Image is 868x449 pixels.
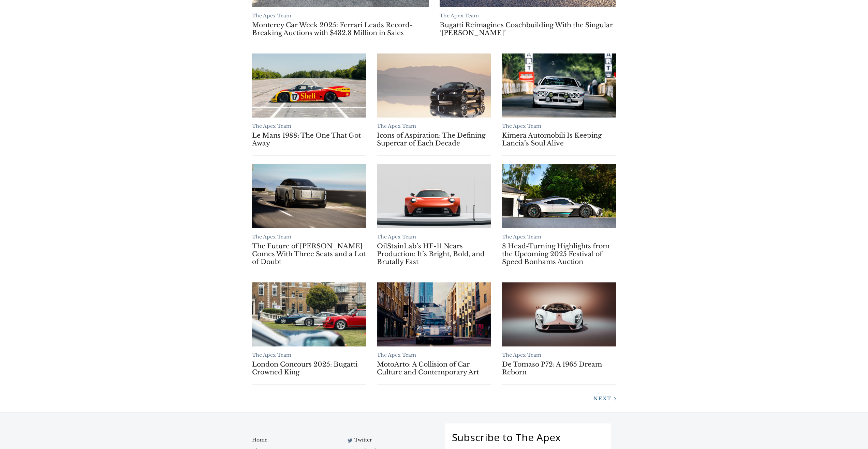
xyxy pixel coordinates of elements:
a: De Tomaso P72: A 1965 Dream Reborn [502,360,616,376]
a: Le Mans 1988: The One That Got Away [252,53,366,118]
a: Kimera Automobili Is Keeping Lancia’s Soul Alive [502,131,616,147]
a: 8 Head-Turning Highlights from the Upcoming 2025 Festival of Speed Bonhams Auction [502,242,616,266]
a: Home [252,434,329,445]
a: London Concours 2025: Bugatti Crowned King [252,282,366,346]
a: MotoArto: A Collision of Car Culture and Contemporary Art [377,282,491,346]
a: The Future of Bentley Comes With Three Seats and a Lot of Doubt [252,164,366,228]
a: Next [588,395,616,402]
a: The Apex Team [502,352,541,358]
a: The Apex Team [252,123,291,129]
a: The Apex Team [440,13,479,19]
a: Icons of Aspiration: The Defining Supercar of Each Decade [377,131,491,147]
a: Kimera Automobili Is Keeping Lancia’s Soul Alive [502,53,616,118]
a: OilStainLab’s HF-11 Nears Production: It’s Bright, Bold, and Brutally Fast [377,164,491,228]
a: Le Mans 1988: The One That Got Away [252,131,366,147]
a: The Apex Team [377,352,416,358]
a: The Apex Team [502,234,541,240]
a: The Apex Team [252,352,291,358]
a: The Apex Team [377,234,416,240]
a: 8 Head-Turning Highlights from the Upcoming 2025 Festival of Speed Bonhams Auction [502,164,616,228]
a: Monterey Car Week 2025: Ferrari Leads Record-Breaking Auctions with $432.8 Million in Sales [252,21,429,37]
a: Icons of Aspiration: The Defining Supercar of Each Decade [377,53,491,118]
a: OilStainLab’s HF-11 Nears Production: It’s Bright, Bold, and Brutally Fast [377,242,491,266]
a: The Apex Team [377,123,416,129]
span: Next [593,396,612,402]
a: The Apex Team [502,123,541,129]
a: London Concours 2025: Bugatti Crowned King [252,360,366,376]
a: The Future of [PERSON_NAME] Comes With Three Seats and a Lot of Doubt [252,242,366,266]
a: The Apex Team [252,234,291,240]
a: MotoArto: A Collision of Car Culture and Contemporary Art [377,360,491,376]
h4: Subscribe to The Apex [452,430,604,444]
a: Twitter [346,434,429,445]
a: Bugatti Reimagines Coachbuilding With the Singular ‘[PERSON_NAME]’ [440,21,616,37]
a: The Apex Team [252,13,291,19]
a: De Tomaso P72: A 1965 Dream Reborn [502,282,616,346]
